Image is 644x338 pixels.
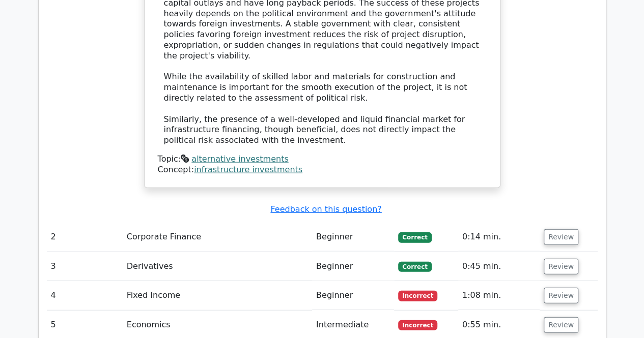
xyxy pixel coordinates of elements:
span: Incorrect [398,291,437,301]
div: Topic: [158,154,487,165]
button: Review [544,317,578,333]
td: 0:14 min. [458,223,540,252]
td: 3 [47,252,123,281]
td: Beginner [312,281,394,310]
td: 1:08 min. [458,281,540,310]
td: Derivatives [123,252,312,281]
button: Review [544,259,578,274]
td: Corporate Finance [123,223,312,252]
a: infrastructure investments [194,165,302,174]
td: Fixed Income [123,281,312,310]
button: Review [544,229,578,245]
td: Beginner [312,223,394,252]
a: alternative investments [191,154,288,164]
td: 4 [47,281,123,310]
td: 2 [47,223,123,252]
td: Beginner [312,252,394,281]
a: Feedback on this question? [270,204,381,214]
button: Review [544,288,578,303]
div: Concept: [158,165,487,175]
span: Incorrect [398,320,437,330]
td: 0:45 min. [458,252,540,281]
span: Correct [398,262,431,272]
span: Correct [398,232,431,242]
